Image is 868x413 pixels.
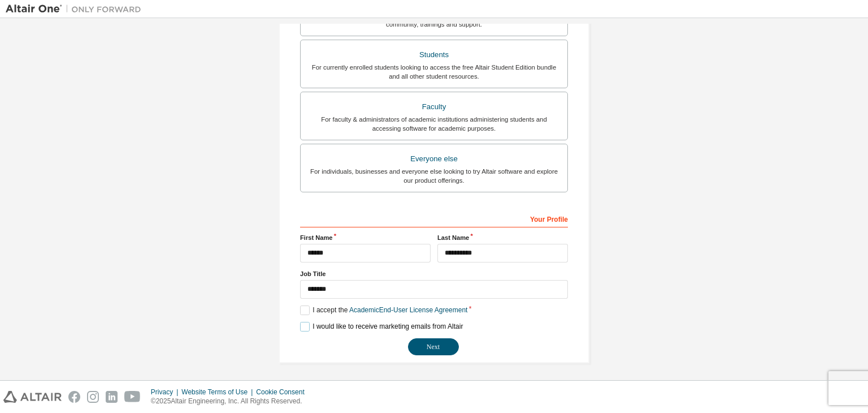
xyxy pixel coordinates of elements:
[307,99,561,115] div: Faculty
[300,233,431,242] label: First Name
[300,209,568,227] div: Your Profile
[307,115,561,133] div: For faculty & administrators of academic institutions administering students and accessing softwa...
[307,47,561,63] div: Students
[256,388,311,397] div: Cookie Consent
[68,391,80,403] img: facebook.svg
[151,388,181,397] div: Privacy
[106,391,118,403] img: linkedin.svg
[151,397,311,406] p: © 2025 Altair Engineering, Inc. All Rights Reserved.
[124,391,141,403] img: youtube.svg
[6,3,147,15] img: Altair One
[300,306,467,315] label: I accept the
[307,151,561,167] div: Everyone else
[437,233,568,242] label: Last Name
[307,167,561,185] div: For individuals, businesses and everyone else looking to try Altair software and explore our prod...
[307,63,561,81] div: For currently enrolled students looking to access the free Altair Student Edition bundle and all ...
[181,388,256,397] div: Website Terms of Use
[408,338,459,355] button: Next
[349,306,467,314] a: Academic End-User License Agreement
[87,391,99,403] img: instagram.svg
[300,269,568,278] label: Job Title
[3,391,62,403] img: altair_logo.svg
[300,322,463,332] label: I would like to receive marketing emails from Altair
